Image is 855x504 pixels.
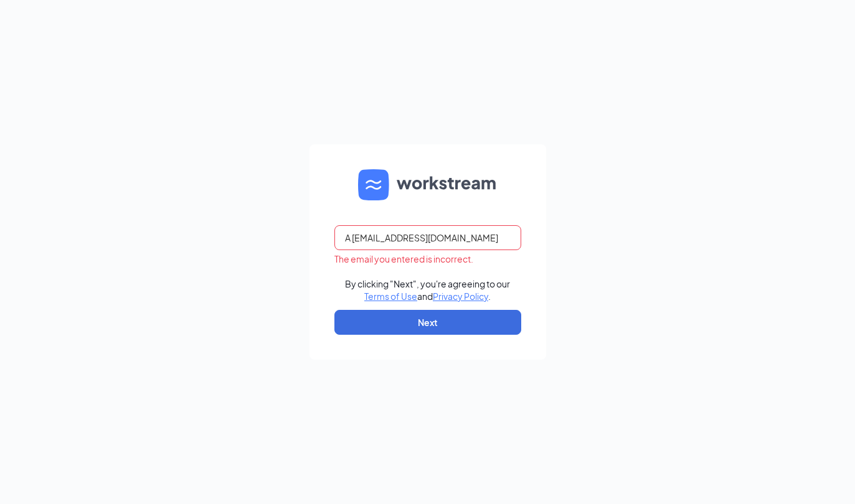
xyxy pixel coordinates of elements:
a: Terms of Use [364,291,417,302]
input: Email [334,225,521,250]
div: The email you entered is incorrect. [334,253,521,265]
a: Privacy Policy [433,291,488,302]
button: Next [334,310,521,335]
img: WS logo and Workstream text [358,169,498,200]
div: By clicking "Next", you're agreeing to our and . [345,278,510,302]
